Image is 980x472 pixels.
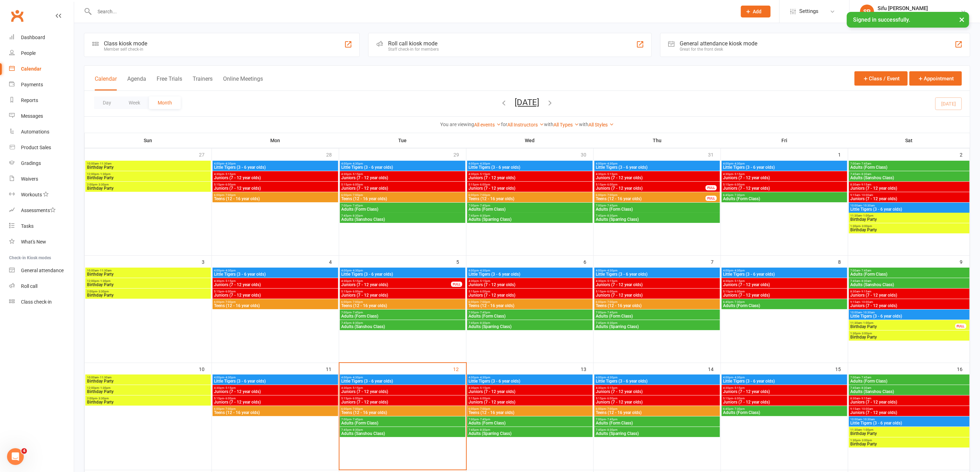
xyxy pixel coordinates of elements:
div: Roll call [21,283,37,289]
span: Juniors (7 - 12 year olds) [723,283,846,287]
a: Dashboard [9,30,74,45]
span: 7:45pm [596,214,718,217]
th: Sat [848,133,970,148]
span: 4 [21,448,27,454]
span: 7:00pm [468,311,591,314]
button: Agenda [127,75,146,90]
span: 6:00pm [341,300,464,304]
div: Workouts [21,192,42,197]
div: Sifu [PERSON_NAME] [878,5,960,12]
span: 4:00pm [214,269,337,272]
div: 30 [581,148,593,160]
th: Fri [721,133,848,148]
th: Thu [594,133,721,148]
button: Class / Event [854,71,908,86]
div: Reports [21,97,38,103]
span: Juniors (7 - 12 year olds) [468,283,591,287]
span: Little Tigers (3 - 6 year olds) [850,207,968,211]
span: Juniors (7 - 12 year olds) [341,293,464,297]
span: - 7:30pm [734,300,745,304]
span: Adults (Sanshou Class) [341,217,464,222]
th: Tue [339,133,466,148]
span: 6:45pm [723,300,846,304]
th: Mon [212,133,339,148]
a: Calendar [9,61,74,77]
span: - 7:00pm [479,194,491,197]
span: 4:00pm [341,269,464,272]
span: Juniors (7 - 12 year olds) [341,186,464,190]
span: Little Tigers (3 - 6 year olds) [723,272,846,276]
button: Free Trials [157,75,182,90]
span: 7:00pm [341,204,464,207]
span: Add [753,9,762,14]
a: Product Sales [9,140,74,155]
span: Teens (12 - 16 year olds) [214,304,337,308]
span: Adults (Sanshou Class) [850,283,968,287]
a: Assessments [9,203,74,218]
span: - 7:45am [860,269,872,272]
a: Tasks [9,218,74,234]
span: - 7:45am [860,162,872,165]
span: Juniors (7 - 12 year olds) [723,176,846,180]
span: - 5:15pm [352,279,363,283]
div: 7 [711,256,721,267]
span: Juniors (7 - 12 year olds) [214,186,337,190]
div: Product Sales [21,145,51,150]
span: - 5:15pm [352,173,363,176]
span: 4:00pm [341,162,464,165]
span: - 9:15am [860,290,872,293]
span: 4:00pm [468,269,591,272]
span: Little Tigers (3 - 6 year olds) [214,272,337,276]
iframe: Intercom live chat [7,448,24,465]
span: - 10:30am [862,311,875,314]
span: Juniors (7 - 12 year olds) [341,176,464,180]
div: Calendar [21,66,41,72]
span: - 4:30pm [734,162,745,165]
span: - 8:30pm [352,321,363,325]
span: Little Tigers (3 - 6 year olds) [850,314,968,318]
span: 7:00pm [341,311,464,314]
div: 9 [960,256,970,267]
span: 6:45pm [723,194,846,197]
span: - 7:00pm [479,300,491,304]
span: - 8:30pm [606,214,618,217]
span: 4:30pm [723,279,846,283]
span: Juniors (7 - 12 year olds) [341,283,451,287]
a: Gradings [9,155,74,171]
span: Little Tigers (3 - 6 year olds) [468,165,591,169]
a: Workouts [9,187,74,203]
a: Waivers [9,171,74,187]
span: 6:00pm [341,194,464,197]
input: Search... [92,7,732,16]
span: Juniors (7 - 12 year olds) [850,197,968,201]
span: - 8:30pm [479,321,491,325]
span: Teens (12 - 16 year olds) [596,197,706,201]
span: Juniors (7 - 12 year olds) [468,293,591,297]
span: 5:15pm [596,290,718,293]
span: Juniors (7 - 12 year olds) [468,176,591,180]
span: 11:30am [850,214,968,217]
span: 10:00am [87,162,209,165]
a: Reports [9,93,74,108]
span: Birthday Party [87,293,209,297]
span: - 5:15pm [606,279,618,283]
a: All Types [553,122,579,128]
span: - 7:45pm [606,204,618,207]
span: - 8:30am [860,279,872,283]
span: Little Tigers (3 - 6 year olds) [341,165,464,169]
span: Adults (Form Class) [468,314,591,318]
strong: for [501,122,507,127]
span: 8:30am [850,183,968,186]
span: Juniors (7 - 12 year olds) [723,186,846,190]
span: 6:00pm [596,194,706,197]
span: Teens (12 - 16 year olds) [341,197,464,201]
span: Adults (Form Class) [341,314,464,318]
span: 4:30pm [596,279,718,283]
span: - 3:00pm [861,225,872,228]
span: 10:00am [850,311,968,314]
span: 5:15pm [596,183,706,186]
span: Teens (12 - 16 year olds) [468,197,591,201]
div: 29 [453,148,466,160]
div: 27 [199,148,212,160]
span: 4:30pm [468,173,591,176]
